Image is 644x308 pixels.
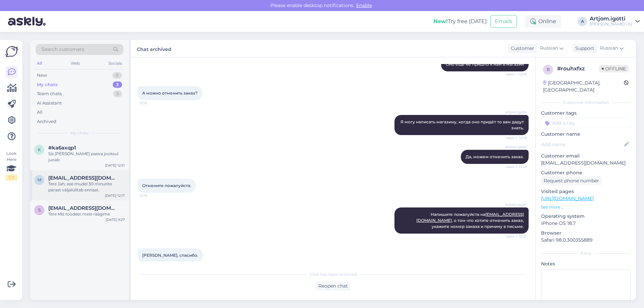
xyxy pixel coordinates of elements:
[501,144,527,149] span: Artjom.igotti
[48,145,76,151] span: #ka6axqp1
[70,130,89,136] span: My chats
[525,15,561,27] div: Online
[501,72,527,77] span: Seen ✓ 12:18
[105,163,125,168] div: [DATE] 12:51
[48,205,118,211] span: signelepaste@gmail.com
[113,90,122,97] div: 5
[142,183,191,188] span: Отмените пожалуйста.
[433,18,448,24] b: New!
[543,79,624,94] div: [GEOGRAPHIC_DATA], [GEOGRAPHIC_DATA]
[490,15,517,28] button: Emails
[5,45,18,58] img: Askly Logo
[541,160,631,167] p: [EMAIL_ADDRESS][DOMAIN_NAME]
[573,45,594,52] div: Support
[540,45,558,52] span: Russian
[578,17,587,26] div: A
[37,72,47,79] div: New
[316,282,351,291] div: Reopen chat
[310,271,357,278] span: Chat has been archived
[48,175,118,181] span: marika.kutser@rahvakultuur.ee
[541,141,623,148] input: Add name
[37,118,56,125] div: Archived
[541,131,631,138] p: Customer name
[541,195,594,201] a: [URL][DOMAIN_NAME]
[433,17,488,25] div: Try free [DATE]:
[42,46,84,53] span: Search customers
[547,67,550,72] span: r
[69,59,81,68] div: Web
[600,45,618,52] span: Russian
[501,202,527,207] span: Artjom.igotti
[590,16,640,27] a: Artjom.igotti[PERSON_NAME] OÜ
[541,176,602,185] div: Request phone number
[142,253,198,258] span: [PERSON_NAME], спасибо.
[599,65,629,72] span: Offline
[416,212,525,229] span: Напишите пожалуйста на , о том что хотите отменить заказ, укажите номер заказа и причину в письме.
[37,81,58,88] div: My chats
[446,62,524,67] span: Оно еще не пришло к нам в магазин
[541,100,631,106] div: Customer information
[501,135,527,140] span: Seen ✓ 12:19
[541,237,631,244] p: Safari 98.0.300355889
[140,193,165,198] span: 12:19
[106,217,125,222] div: [DATE] 9:27
[38,207,41,212] span: s
[541,230,631,237] p: Browser
[501,110,527,115] span: Artjom.igotti
[5,175,17,181] div: 1 / 3
[137,44,171,53] label: Chat archived
[541,110,631,117] p: Customer tags
[38,147,41,152] span: k
[541,188,631,195] p: Visited pages
[37,100,62,107] div: AI Assistant
[400,119,525,130] span: Я могу написать магазину, когда оно придёт то вам дадут знать.
[501,234,527,239] span: Seen ✓ 12:21
[36,59,43,68] div: All
[5,150,17,181] div: Look Here
[105,193,125,198] div: [DATE] 12:17
[508,45,534,52] div: Customer
[140,101,165,106] span: 12:18
[354,2,374,8] span: Enable
[541,220,631,227] p: iPhone OS 18.7
[541,213,631,220] p: Operating system
[590,21,633,27] div: [PERSON_NAME] OÜ
[48,211,125,217] div: Tere Mis toodest meie räägime
[557,65,599,73] div: # rouhxfxz
[541,169,631,176] p: Customer phone
[541,204,631,210] p: See more ...
[590,16,633,21] div: Artjom.igotti
[37,109,43,116] div: All
[37,90,62,97] div: Team chats
[113,81,122,88] div: 3
[142,90,198,96] span: А можно отменить заказ?
[466,154,524,159] span: Да, можем отменить заказ.
[501,164,527,169] span: Seen ✓ 12:19
[48,181,125,193] div: Tere Jah, see mudel 30 minutite pärast väljalülitab ennast.
[541,152,631,160] p: Customer email
[112,72,122,79] div: 0
[38,177,41,182] span: m
[541,260,631,267] p: Notes
[541,250,631,256] div: Extra
[107,59,123,68] div: Socials
[541,118,631,128] input: Add a tag
[48,151,125,163] div: Sis [PERSON_NAME] paeva jooksul juoab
